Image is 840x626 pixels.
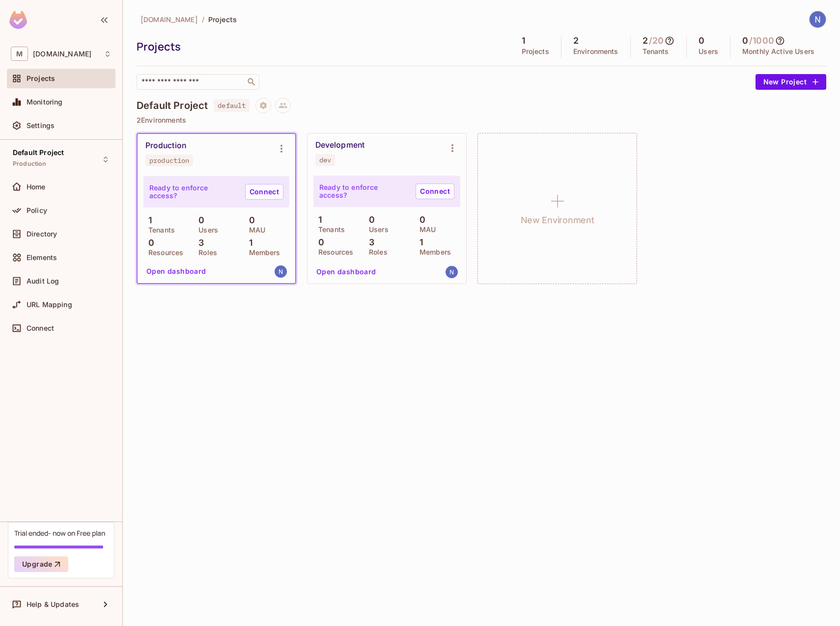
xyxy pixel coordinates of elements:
[573,48,618,55] p: Environments
[27,254,57,261] span: Elements
[143,226,175,234] p: Tenants
[27,207,47,214] span: Policy
[649,36,664,46] h5: / 20
[756,74,826,90] button: New Project
[244,215,255,225] p: 0
[145,141,186,151] div: Production
[364,226,389,234] p: Users
[415,226,436,234] p: MAU
[143,215,152,225] p: 1
[415,237,423,247] p: 1
[214,99,250,112] span: default
[312,264,380,280] button: Open dashboard
[33,50,91,58] span: Workspace: mmc.com
[27,600,79,608] span: Help & Updates
[244,249,280,257] p: Members
[415,248,451,256] p: Members
[313,237,324,247] p: 0
[13,160,47,168] span: Production
[137,116,826,124] p: 2 Environments
[313,215,322,225] p: 1
[319,156,331,164] div: dev
[14,528,105,538] div: Trial ended- now on Free plan
[27,324,54,332] span: Connect
[521,213,594,228] h1: New Environment
[140,15,198,24] span: [DOMAIN_NAME]
[149,156,189,164] div: production
[415,215,425,225] p: 0
[255,103,271,112] span: Project settings
[699,36,704,46] h5: 0
[313,248,353,256] p: Resources
[11,47,28,61] span: M
[137,39,505,54] div: Projects
[137,100,208,111] h4: Default Project
[27,75,55,82] span: Projects
[27,183,46,191] span: Home
[364,215,375,225] p: 0
[244,226,265,234] p: MAU
[194,238,204,248] p: 3
[315,140,364,150] div: Development
[27,277,59,285] span: Audit Log
[275,265,287,278] img: nikhil.ghodke@mmc.com
[13,149,64,156] span: Default Project
[522,36,525,46] h5: 1
[643,48,669,55] p: Tenants
[643,36,648,46] h5: 2
[244,238,252,248] p: 1
[194,215,204,225] p: 0
[699,48,718,55] p: Users
[14,556,68,572] button: Upgrade
[749,36,774,46] h5: / 1000
[142,263,210,279] button: Open dashboard
[27,122,55,130] span: Settings
[810,11,826,27] img: Nikhil Ghodke
[149,184,237,200] p: Ready to enforce access?
[143,249,183,257] p: Resources
[416,183,454,199] a: Connect
[272,139,291,158] button: Environment settings
[522,48,549,55] p: Projects
[27,98,63,106] span: Monitoring
[364,237,374,247] p: 3
[319,183,408,199] p: Ready to enforce access?
[742,48,814,55] p: Monthly Active Users
[194,249,217,257] p: Roles
[27,301,72,309] span: URL Mapping
[208,15,237,24] span: Projects
[313,226,345,234] p: Tenants
[742,36,748,46] h5: 0
[573,36,579,46] h5: 2
[202,15,204,24] li: /
[245,184,283,200] a: Connect
[9,11,27,29] img: SReyMgAAAABJRU5ErkJggg==
[143,238,154,248] p: 0
[364,248,388,256] p: Roles
[194,226,218,234] p: Users
[446,266,458,278] img: nikhil.ghodke@mmc.com
[443,138,462,158] button: Environment settings
[27,230,57,238] span: Directory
